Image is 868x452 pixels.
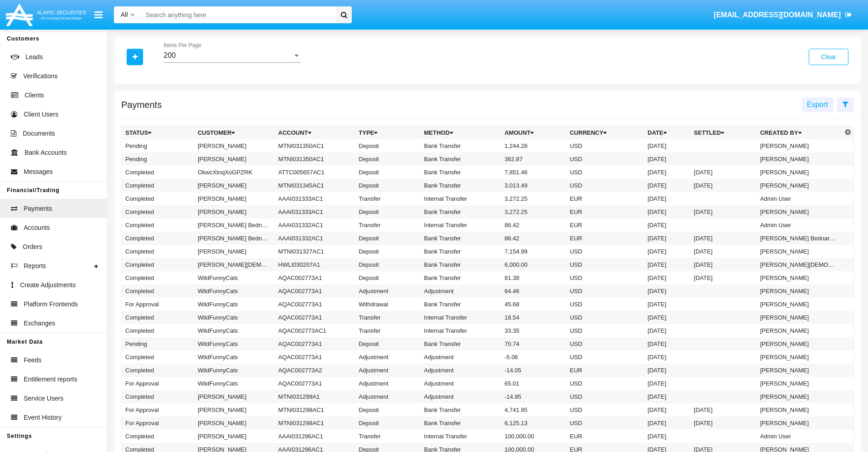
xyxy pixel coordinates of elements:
[355,139,420,152] td: Deposit
[24,167,53,177] span: Messages
[355,377,420,390] td: Adjustment
[122,192,194,205] td: Completed
[501,179,566,192] td: 3,013.49
[644,390,690,403] td: [DATE]
[275,364,355,377] td: AQAC002773A2
[194,192,275,205] td: [PERSON_NAME]
[275,179,355,192] td: MTNI031345AC1
[194,430,275,443] td: [PERSON_NAME]
[421,298,501,311] td: Bank Transfer
[164,51,176,59] span: 200
[355,284,420,298] td: Adjustment
[122,205,194,218] td: Completed
[275,218,355,232] td: AAAI031332AC1
[421,192,501,205] td: Internal Transfer
[421,152,501,166] td: Bank Transfer
[566,298,644,311] td: USD
[355,390,420,403] td: Adjustment
[421,232,501,245] td: Bank Transfer
[194,337,275,350] td: WildFunnyCats
[122,298,194,311] td: For Approval
[644,324,690,337] td: [DATE]
[421,430,501,443] td: Internal Transfer
[122,152,194,166] td: Pending
[644,284,690,298] td: [DATE]
[24,204,52,213] span: Payments
[566,232,644,245] td: EUR
[24,319,55,328] span: Exchanges
[275,271,355,284] td: AQAC002773A1
[275,166,355,179] td: ATTC005657AC1
[501,416,566,430] td: 6,125.13
[194,416,275,430] td: [PERSON_NAME]
[756,126,842,140] th: Created By
[756,337,842,350] td: [PERSON_NAME]
[566,271,644,284] td: USD
[421,205,501,218] td: Bank Transfer
[756,311,842,324] td: [PERSON_NAME]
[355,218,420,232] td: Transfer
[24,413,62,422] span: Event History
[644,152,690,166] td: [DATE]
[644,311,690,324] td: [DATE]
[566,390,644,403] td: USD
[275,416,355,430] td: MTNI031298AC1
[122,179,194,192] td: Completed
[756,232,842,245] td: [PERSON_NAME] BednarNotEnoughMoney
[421,390,501,403] td: Adjustment
[26,52,43,62] span: Leads
[355,324,420,337] td: Transfer
[644,350,690,364] td: [DATE]
[756,390,842,403] td: [PERSON_NAME]
[690,179,756,192] td: [DATE]
[355,192,420,205] td: Transfer
[501,232,566,245] td: 86.42
[421,364,501,377] td: Adjustment
[801,97,833,112] button: Export
[24,375,77,384] span: Entitlement reports
[194,205,275,218] td: [PERSON_NAME]
[275,350,355,364] td: AQAC002773A1
[644,430,690,443] td: [DATE]
[421,218,501,232] td: Internal Transfer
[566,364,644,377] td: EUR
[644,298,690,311] td: [DATE]
[122,337,194,350] td: Pending
[23,71,57,81] span: Verifications
[421,284,501,298] td: Adjustment
[644,403,690,416] td: [DATE]
[23,242,42,252] span: Orders
[122,271,194,284] td: Completed
[275,284,355,298] td: AQAC002773A1
[275,205,355,218] td: AAAI031333AC1
[501,271,566,284] td: 81.38
[275,258,355,271] td: HWLI030207A1
[690,258,756,271] td: [DATE]
[355,232,420,245] td: Deposit
[566,139,644,152] td: USD
[355,126,420,140] th: Type
[114,10,141,20] a: All
[122,364,194,377] td: Completed
[5,1,87,28] img: Logo image
[709,2,857,28] a: [EMAIL_ADDRESS][DOMAIN_NAME]
[355,311,420,324] td: Transfer
[566,403,644,416] td: USD
[194,311,275,324] td: WildFunnyCats
[355,166,420,179] td: Deposit
[644,166,690,179] td: [DATE]
[714,11,841,19] span: [EMAIL_ADDRESS][DOMAIN_NAME]
[355,416,420,430] td: Deposit
[275,311,355,324] td: AQAC002773A1
[756,416,842,430] td: [PERSON_NAME]
[355,205,420,218] td: Deposit
[194,271,275,284] td: WildFunnyCats
[644,218,690,232] td: [DATE]
[644,192,690,205] td: [DATE]
[24,110,58,119] span: Client Users
[644,337,690,350] td: [DATE]
[355,271,420,284] td: Deposit
[122,403,194,416] td: For Approval
[566,258,644,271] td: USD
[24,300,78,309] span: Platform Frontends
